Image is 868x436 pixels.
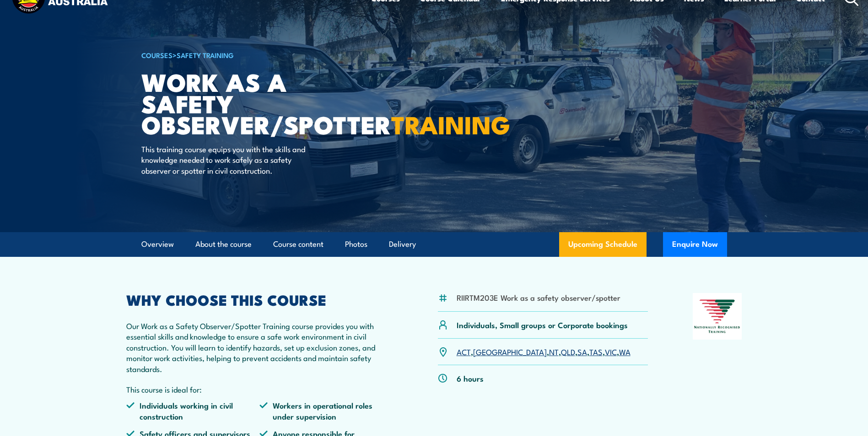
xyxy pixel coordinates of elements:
a: VIC [605,346,617,357]
a: Overview [141,232,174,256]
p: 6 hours [457,373,484,383]
li: Workers in operational roles under supervision [259,400,393,421]
a: Delivery [389,232,416,256]
a: About the course [195,232,252,256]
button: Enquire Now [663,232,727,257]
strong: TRAINING [391,105,510,143]
li: RIIRTM203E Work as a safety observer/spotter [457,292,620,303]
a: Course content [273,232,323,256]
a: ACT [457,346,471,357]
a: WA [619,346,631,357]
img: Nationally Recognised Training logo. [693,293,742,340]
h2: WHY CHOOSE THIS COURSE [126,293,394,306]
p: This course is ideal for: [126,384,394,394]
p: , , , , , , , [457,346,631,357]
a: Safety Training [177,50,234,60]
a: SA [577,346,587,357]
a: COURSES [141,50,173,60]
h6: > [141,49,367,60]
h1: Work as a Safety Observer/Spotter [141,71,367,135]
a: NT [549,346,559,357]
p: Our Work as a Safety Observer/Spotter Training course provides you with essential skills and know... [126,320,394,374]
a: TAS [589,346,603,357]
a: [GEOGRAPHIC_DATA] [473,346,547,357]
li: Individuals working in civil construction [126,400,260,421]
p: Individuals, Small groups or Corporate bookings [457,319,628,330]
a: QLD [561,346,575,357]
a: Photos [345,232,367,256]
a: Upcoming Schedule [559,232,647,257]
p: This training course equips you with the skills and knowledge needed to work safely as a safety o... [141,144,308,175]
